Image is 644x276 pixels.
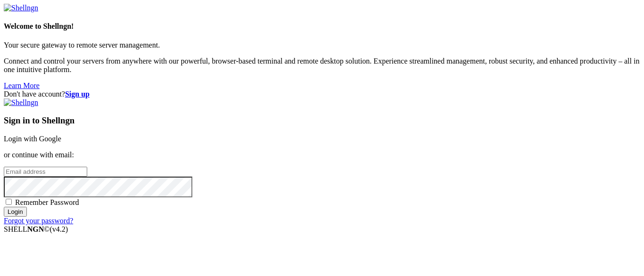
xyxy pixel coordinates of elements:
span: 4.2.0 [50,225,68,233]
span: SHELL © [4,225,68,233]
span: Remember Password [15,198,79,206]
p: or continue with email: [4,151,640,159]
h3: Sign in to Shellngn [4,115,640,126]
p: Connect and control your servers from anywhere with our powerful, browser-based terminal and remo... [4,57,640,74]
div: Don't have account? [4,90,640,98]
h4: Welcome to Shellngn! [4,22,640,31]
p: Your secure gateway to remote server management. [4,41,640,49]
img: Shellngn [4,4,38,12]
input: Login [4,207,27,217]
a: Sign up [65,90,90,98]
img: Shellngn [4,98,38,107]
a: Learn More [4,81,40,89]
input: Email address [4,167,87,177]
a: Login with Google [4,135,61,143]
input: Remember Password [6,199,12,205]
a: Forgot your password? [4,217,73,225]
b: NGN [27,225,44,233]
